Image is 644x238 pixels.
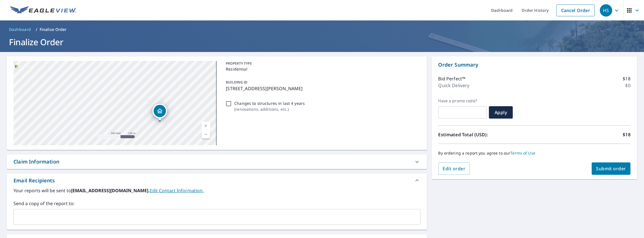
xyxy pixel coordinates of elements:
[10,6,76,15] img: EV Logo
[234,100,305,106] p: Changes to structures in last 4 years
[226,85,418,92] p: [STREET_ADDRESS][PERSON_NAME]
[556,4,595,16] a: Cancel Order
[438,162,470,175] button: Edit order
[202,130,210,139] a: Current Level 16, Zoom Out
[150,187,204,194] a: EditContactInfo
[623,131,631,138] p: $18
[226,80,247,85] p: BUILDING ID
[13,177,55,184] div: Email Recipients
[438,75,466,82] p: Bid Perfect™
[234,106,305,112] p: ( renovations, additions, etc. )
[40,27,67,32] p: Finalize Order
[600,4,612,17] div: HS
[13,200,420,207] label: Send a copy of the report to:
[9,27,31,32] span: Dashboard
[13,158,59,166] div: Claim Information
[511,150,536,156] a: Terms of Use
[226,61,418,66] p: PROPERTY TYPE
[7,174,427,187] div: Email Recipients
[438,82,470,89] p: Quick Delivery
[7,25,637,34] nav: breadcrumb
[36,26,37,33] li: /
[438,98,487,103] label: Have a promo code?
[438,131,534,138] p: Estimated Total (USD):
[592,162,631,175] button: Submit order
[7,155,427,169] div: Claim Information
[443,166,466,172] span: Edit order
[489,106,513,119] button: Apply
[13,187,420,194] label: Your reports will be sent to
[438,61,631,69] p: Order Summary
[7,25,33,34] a: Dashboard
[493,109,508,115] span: Apply
[71,187,150,194] b: [EMAIL_ADDRESS][DOMAIN_NAME].
[153,104,167,121] div: Dropped pin, building 1, Residential property, 161 Atkins Dr Madisonville, TN 37354
[202,122,210,130] a: Current Level 16, Zoom In
[625,82,631,89] p: $0
[596,166,626,172] span: Submit order
[438,151,631,156] p: By ordering a report you agree to our
[226,66,418,72] p: Residential
[7,36,637,48] h1: Finalize Order
[623,75,631,82] p: $18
